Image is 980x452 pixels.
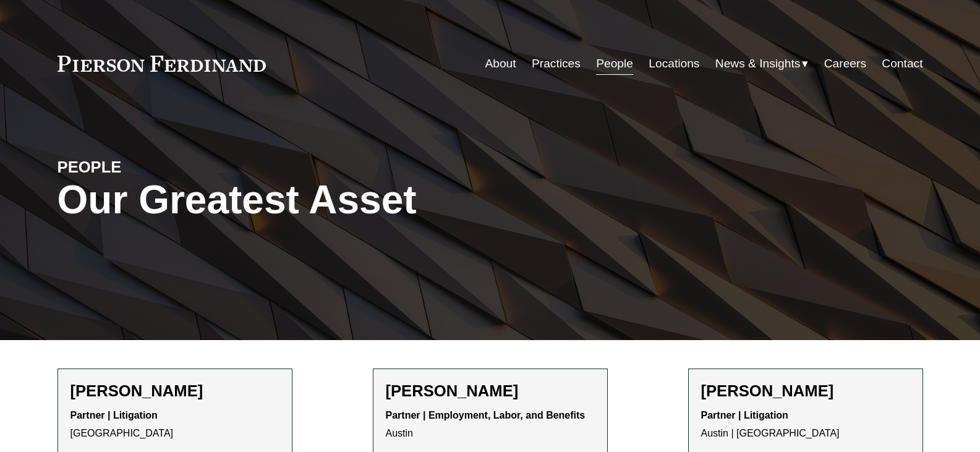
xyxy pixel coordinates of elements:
[882,52,922,75] a: Contact
[701,382,910,401] h2: [PERSON_NAME]
[596,52,633,75] a: People
[715,52,809,75] a: folder dropdown
[70,407,279,443] p: [GEOGRAPHIC_DATA]
[58,157,274,177] h4: PEOPLE
[386,407,595,443] p: Austin
[485,52,516,75] a: About
[70,382,279,401] h2: [PERSON_NAME]
[386,382,595,401] h2: [PERSON_NAME]
[701,407,910,443] p: Austin | [GEOGRAPHIC_DATA]
[649,52,699,75] a: Locations
[58,177,634,223] h1: Our Greatest Asset
[386,410,586,420] strong: Partner | Employment, Labor, and Benefits
[824,52,866,75] a: Careers
[701,410,788,420] strong: Partner | Litigation
[70,410,158,420] strong: Partner | Litigation
[532,52,581,75] a: Practices
[715,53,801,75] span: News & Insights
